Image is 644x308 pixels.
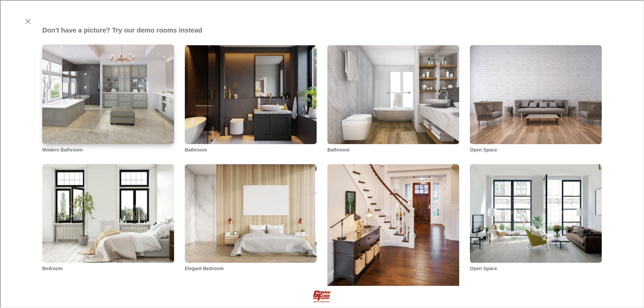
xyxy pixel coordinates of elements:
li: Bathroom [327,45,459,152]
a: Visit General Floor homepage [294,289,348,303]
h3: Open Space [469,264,601,271]
h3: Bathroom [327,146,459,153]
img: Foyer [327,164,460,297]
img: Open Space [469,45,602,144]
li: Bedroom [42,164,173,271]
li: Open Space [469,45,601,152]
img: Elegant Bedroom [184,164,317,263]
img: Bathroom [184,45,317,144]
h3: Elegant Bedroom [184,264,316,271]
img: Bedroom [42,164,175,263]
img: Modern Bathroom [42,44,175,144]
li: Elegant Bedroom [184,164,316,271]
h3: Bathroom [184,146,316,153]
li: Bathroom [184,45,316,152]
h3: Bedroom [42,264,173,271]
li: Open Space [469,164,601,271]
img: Bathroom [327,45,460,144]
img: Open Space [469,164,602,263]
button: Exit visualizer [21,15,34,27]
li: Foyer [327,164,459,304]
h3: Open Space [469,146,601,153]
h3: Modern Bathroom [42,146,173,153]
h2: Don't have a picture? Try our demo rooms instead [42,25,202,34]
li: Modern Bathroom [42,45,173,152]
